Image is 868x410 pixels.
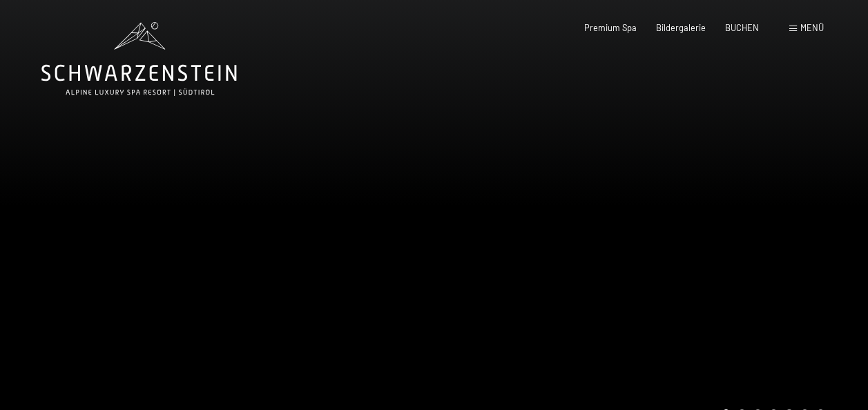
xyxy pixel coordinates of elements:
[656,22,706,33] a: Bildergalerie
[725,22,759,33] a: BUCHEN
[800,22,824,33] span: Menü
[584,22,637,33] a: Premium Spa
